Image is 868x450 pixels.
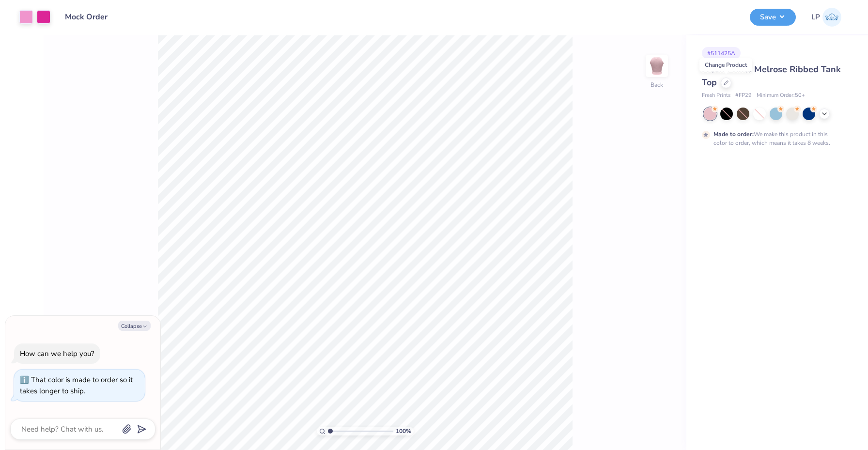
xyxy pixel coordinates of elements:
img: Leah Pratt [822,8,841,27]
span: # FP29 [735,92,752,100]
div: That color is made to order so it takes longer to ship. [20,375,133,396]
a: LP [811,8,841,27]
div: How can we help you? [20,349,94,358]
div: We make this product in this color to order, which means it takes 8 weeks. [713,130,833,147]
div: Back [651,80,663,89]
span: Minimum Order: 50 + [757,92,805,100]
div: Change Product [699,58,752,72]
span: Fresh Prints [702,92,730,100]
span: LP [811,12,820,23]
div: # 511425A [702,47,741,59]
button: Save [750,9,796,26]
span: Fresh Prints Melrose Ribbed Tank Top [702,63,841,88]
strong: Made to order: [713,130,754,138]
img: Back [647,56,666,76]
input: Untitled Design [58,7,129,27]
button: Collapse [118,321,151,331]
span: 100 % [396,427,411,435]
